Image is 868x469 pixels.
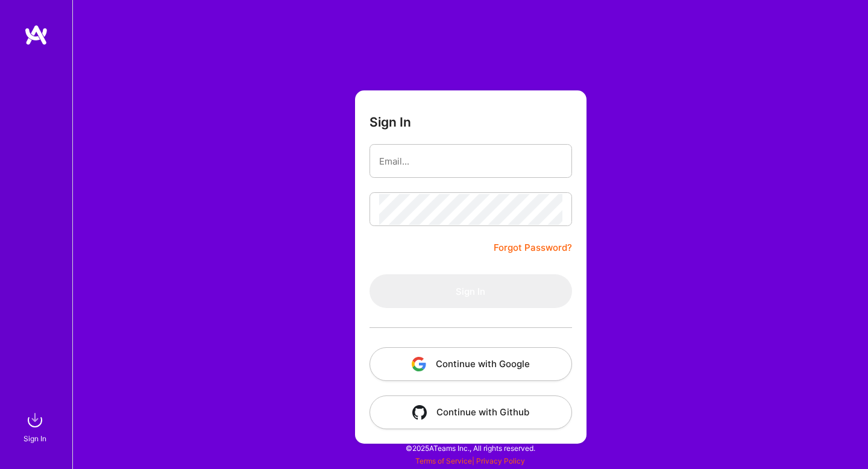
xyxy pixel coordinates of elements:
[415,456,472,465] a: Terms of Service
[23,408,47,432] img: sign in
[24,24,48,46] img: logo
[25,408,47,445] a: sign inSign In
[370,347,572,381] button: Continue with Google
[494,241,572,255] a: Forgot Password?
[415,456,525,465] span: |
[370,274,572,308] button: Sign In
[379,146,562,177] input: Email...
[72,433,868,463] div: © 2025 ATeams Inc., All rights reserved.
[370,115,411,130] h3: Sign In
[476,456,525,465] a: Privacy Policy
[24,432,46,445] div: Sign In
[412,357,426,371] img: icon
[412,405,427,420] img: icon
[370,395,572,429] button: Continue with Github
